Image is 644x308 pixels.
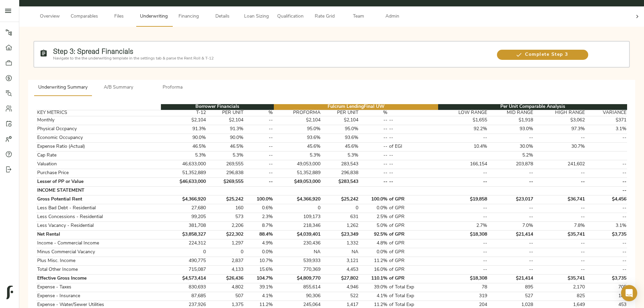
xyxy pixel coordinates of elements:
[161,169,207,177] td: 51,352,889
[586,265,627,274] td: --
[244,142,274,151] td: --
[36,265,161,274] td: Total Other Income
[207,160,244,169] td: 269,555
[150,84,196,92] span: Proforma
[36,195,161,204] td: Gross Potential Rent
[534,265,586,274] td: --
[274,239,321,248] td: 230,436
[438,160,488,169] td: 166,154
[438,134,488,142] td: --
[534,116,586,125] td: $3,062
[161,213,207,221] td: 99,205
[161,283,207,292] td: 830,693
[321,151,359,160] td: 5.3%
[274,177,321,186] td: $49,053,000
[274,221,321,230] td: 218,346
[534,239,586,248] td: --
[359,265,388,274] td: 16.0%
[345,13,371,21] span: Team
[274,125,321,134] td: 95.0%
[321,116,359,125] td: $2,104
[274,134,321,142] td: 93.6%
[37,13,63,21] span: Overview
[207,221,244,230] td: 2,206
[388,134,438,142] td: --
[244,134,274,142] td: --
[438,116,488,125] td: $1,655
[388,160,438,169] td: --
[36,142,161,151] td: Expense Ratio (Actual)
[274,160,321,169] td: 49,053,000
[534,274,586,283] td: $35,741
[207,265,244,274] td: 4,133
[36,160,161,169] td: Valuation
[244,177,274,186] td: --
[207,292,244,301] td: 507
[36,213,161,221] td: Less Concessions - Residential
[274,151,321,160] td: 5.3%
[359,177,388,186] td: --
[161,257,207,265] td: 490,775
[36,110,161,116] th: KEY METRICS
[161,125,207,134] td: 91.3%
[388,177,438,186] td: --
[586,283,627,292] td: 705
[359,292,388,301] td: 4.1%
[586,221,627,230] td: 3.1%
[244,230,274,239] td: 88.4%
[586,257,627,265] td: --
[586,169,627,177] td: --
[207,195,244,204] td: $25,242
[488,142,534,151] td: 30.0%
[207,257,244,265] td: 2,837
[388,116,438,125] td: --
[388,213,438,221] td: of GPR
[207,125,244,134] td: 91.3%
[379,13,405,21] span: Admin
[321,292,359,301] td: 522
[244,204,274,213] td: 0.6%
[274,265,321,274] td: 770,369
[207,230,244,239] td: $22,302
[161,265,207,274] td: 715,087
[488,239,534,248] td: --
[36,248,161,257] td: Minus Commercial Vacancy
[207,169,244,177] td: 296,838
[359,239,388,248] td: 4.8%
[321,142,359,151] td: 45.6%
[488,274,534,283] td: $21,414
[244,248,274,257] td: 0.0%
[488,204,534,213] td: --
[274,110,321,116] th: PROFORMA
[534,221,586,230] td: 7.8%
[534,230,586,239] td: $35,741
[488,125,534,134] td: 93.0%
[359,204,388,213] td: 0.0%
[176,13,201,21] span: Financing
[534,213,586,221] td: --
[488,160,534,169] td: 203,878
[161,110,207,116] th: T-12
[438,142,488,151] td: 10.4%
[161,274,207,283] td: $4,573,414
[586,213,627,221] td: --
[438,177,488,186] td: --
[388,274,438,283] td: of GPR
[388,292,438,301] td: of Total Exp
[207,248,244,257] td: 0
[207,151,244,160] td: 5.3%
[534,110,586,116] th: HIGH RANGE
[359,274,388,283] td: 110.1%
[274,248,321,257] td: NA
[274,292,321,301] td: 90,306
[388,195,438,204] td: of GPR
[161,221,207,230] td: 381,708
[488,169,534,177] td: --
[359,110,388,116] th: %
[488,257,534,265] td: --
[274,230,321,239] td: $4,039,401
[244,160,274,169] td: --
[488,195,534,204] td: $23,017
[586,195,627,204] td: $4,456
[359,142,388,151] td: --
